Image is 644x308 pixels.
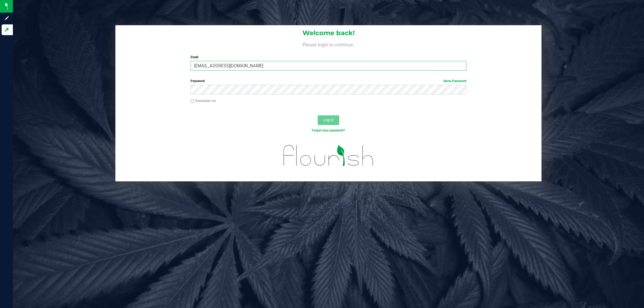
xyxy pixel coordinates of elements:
[115,41,541,47] h4: Please login to continue.
[4,27,9,32] inline-svg: Log in
[318,115,339,125] button: Log In
[191,98,216,103] label: Remember me
[4,16,9,21] inline-svg: Sign up
[275,138,382,173] img: flourish_logo.svg
[323,118,334,122] span: Log In
[191,99,194,103] input: Remember me
[312,129,345,132] a: Forgot your password?
[443,79,466,83] a: Show Password
[115,30,541,36] h1: Welcome back!
[191,79,205,83] span: Password
[191,55,467,60] label: Email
